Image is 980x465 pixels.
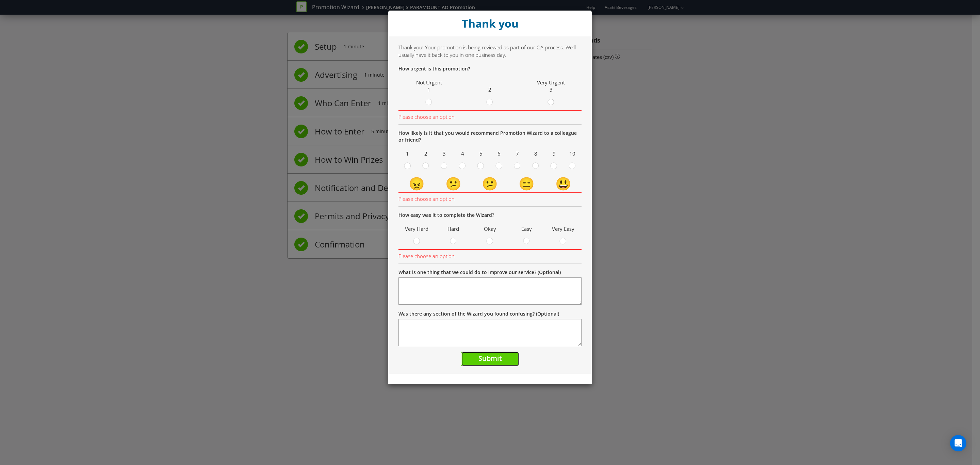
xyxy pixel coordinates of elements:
span: Very Easy [548,224,578,234]
span: 2 [488,86,491,93]
button: Submit [461,352,519,366]
span: Submit [478,354,502,363]
strong: Thank you [462,16,519,31]
span: Okay [475,224,505,234]
p: How easy was it to complete the Wizard? [398,212,582,219]
td: 😕 [435,174,472,193]
label: What is one thing that we could do to improve our service? (Optional) [398,269,561,276]
span: Please choose an option [398,193,582,203]
span: Not Urgent [416,79,442,86]
span: 5 [473,148,488,159]
span: Thank you! Your promotion is being reviewed as part of our QA process. We'll usually have it back... [398,44,576,58]
span: Please choose an option [398,111,582,121]
span: 3 [550,86,553,93]
span: 1 [400,148,415,159]
span: Please choose an option [398,250,582,260]
p: How likely is it that you would recommend Promotion Wizard to a colleague or friend? [398,130,582,143]
span: 10 [565,148,580,159]
span: 1 [427,86,430,93]
td: 😠 [398,174,435,193]
span: Very Hard [402,224,432,234]
span: Very Urgent [537,79,565,86]
span: 3 [437,148,452,159]
span: Hard [439,224,469,234]
p: How urgent is this promotion? [398,65,582,72]
span: 2 [419,148,434,159]
span: 9 [546,148,561,159]
div: Open Intercom Messenger [950,435,966,451]
span: Easy [512,224,542,234]
td: 😃 [545,174,582,193]
span: 7 [510,148,525,159]
span: 4 [455,148,470,159]
td: 😕 [472,174,508,193]
td: 😑 [508,174,545,193]
span: 8 [528,148,543,159]
div: Close [388,11,592,36]
label: Was there any section of the Wizard you found confusing? (Optional) [398,310,559,317]
span: 6 [492,148,507,159]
